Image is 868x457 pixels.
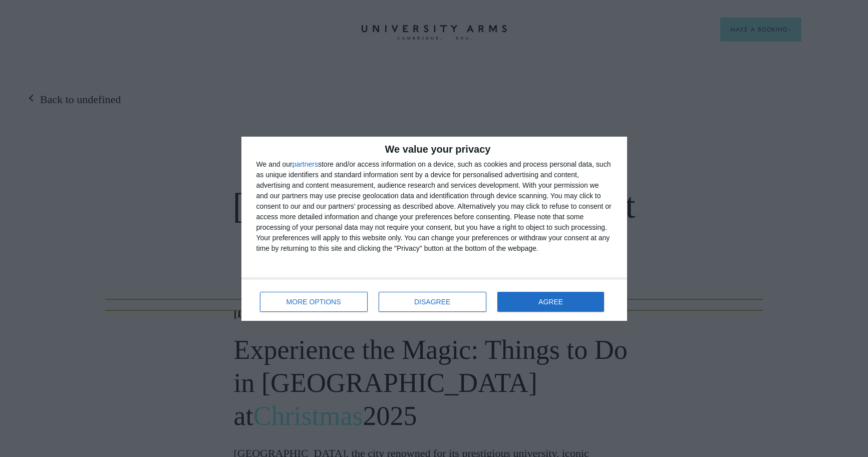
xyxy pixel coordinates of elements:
button: AGREE [497,292,605,312]
button: MORE OPTIONS [260,292,368,312]
div: qc-cmp2-ui [241,137,627,321]
span: MORE OPTIONS [286,298,341,305]
button: partners [293,161,318,168]
button: DISAGREE [379,292,486,312]
h2: We value your privacy [256,144,612,154]
div: We and our store and/or access information on a device, such as cookies and process personal data... [256,159,612,254]
span: DISAGREE [414,298,450,305]
span: AGREE [538,298,563,305]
